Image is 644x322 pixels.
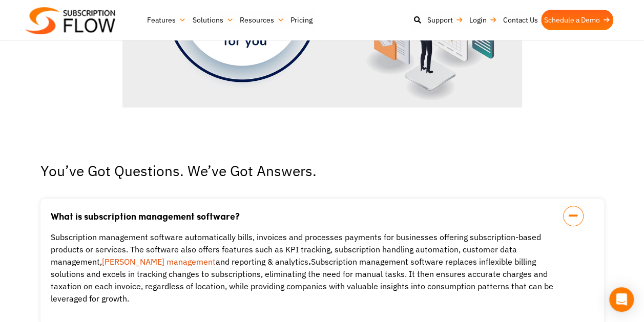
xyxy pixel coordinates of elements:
div: Open Intercom Messenger [609,287,634,312]
a: Contact Us [500,10,541,30]
a: Pricing [287,10,315,30]
img: Subscriptionflow [26,7,115,34]
strong: . [308,256,311,267]
a: Solutions [189,10,236,30]
a: Features [144,10,189,30]
a: Schedule a Demo [541,10,613,30]
a: What is subscription management software? [51,211,568,221]
h3: You’ve Got Questions. We’ve Got Answers. [40,164,604,178]
a: Support [424,10,466,30]
a: Resources [236,10,287,30]
a: Login [466,10,500,30]
div: What is subscription management software? [51,221,568,305]
p: Subscription management software automatically bills, invoices and processes payments for busines... [51,231,568,305]
a: [PERSON_NAME] management [102,256,216,267]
